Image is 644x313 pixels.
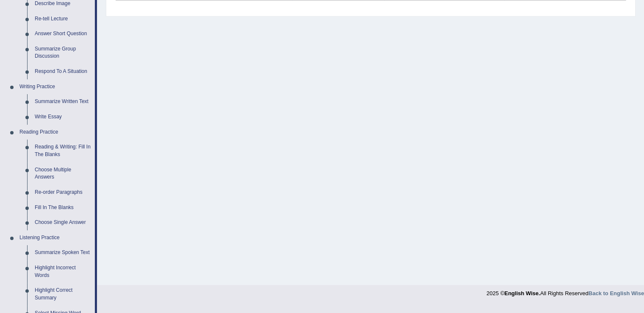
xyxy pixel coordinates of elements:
a: Writing Practice [16,79,95,95]
a: Summarize Spoken Text [31,245,95,260]
a: Back to English Wise [589,290,644,296]
a: Choose Single Answer [31,215,95,230]
a: Reading & Writing: Fill In The Blanks [31,140,95,162]
strong: English Wise. [504,290,540,296]
a: Listening Practice [16,230,95,246]
a: Fill In The Blanks [31,200,95,215]
a: Summarize Written Text [31,94,95,109]
a: Write Essay [31,109,95,125]
a: Highlight Incorrect Words [31,260,95,283]
a: Choose Multiple Answers [31,162,95,185]
a: Highlight Correct Summary [31,283,95,305]
a: Reading Practice [16,125,95,140]
div: 2025 © All Rights Reserved [486,285,644,297]
a: Re-order Paragraphs [31,185,95,200]
a: Re-tell Lecture [31,11,95,27]
a: Respond To A Situation [31,64,95,79]
a: Answer Short Question [31,26,95,42]
a: Summarize Group Discussion [31,42,95,64]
